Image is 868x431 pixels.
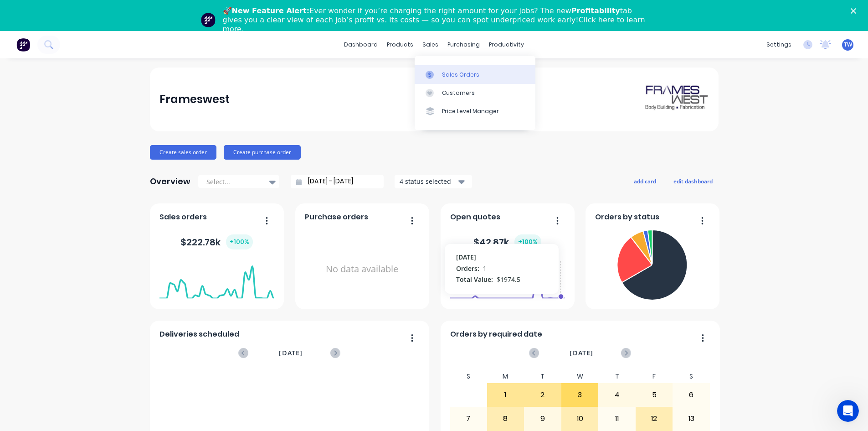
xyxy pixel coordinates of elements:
div: 3 [562,384,598,406]
div: 11 [599,407,635,430]
div: Customers [442,89,475,97]
button: 4 status selected [395,175,472,188]
a: dashboard [339,38,382,52]
iframe: Intercom live chat [837,400,859,422]
div: 4 [599,384,635,406]
div: + 100 % [514,234,541,249]
div: settings [762,38,796,52]
div: Price Level Manager [442,107,499,115]
div: 10 [562,407,598,430]
img: Profile image for Team [201,13,216,27]
div: 4 status selected [400,177,457,186]
button: add card [628,175,662,187]
div: products [382,38,418,52]
div: 12 [636,407,673,430]
div: Frameswest [159,90,230,109]
div: 🚀 Ever wonder if you’re charging the right amount for your jobs? The new tab gives you a clear vi... [223,6,653,34]
div: 8 [488,407,524,430]
div: 13 [673,407,709,430]
div: T [524,370,561,383]
div: 5 [636,384,673,406]
div: $ 42.87k [473,234,541,249]
div: M [487,370,524,383]
b: Profitability [571,6,620,15]
div: 1 [488,384,524,406]
div: T [598,370,636,383]
div: purchasing [443,38,484,52]
div: 6 [673,384,709,406]
a: Price Level Manager [415,102,535,120]
img: Frameswest [645,83,709,115]
button: Create sales order [150,145,216,160]
div: S [450,370,487,383]
span: [DATE] [570,348,593,358]
div: + 100 % [226,234,253,249]
div: F [636,370,673,383]
button: Create purchase order [224,145,301,160]
span: Orders by required date [450,329,542,340]
div: $ 222.78k [180,234,253,249]
div: 2 [524,384,561,406]
button: edit dashboard [668,175,719,187]
b: New Feature Alert: [232,6,310,15]
span: Orders by status [595,212,659,223]
a: Customers [415,84,535,102]
div: 9 [524,407,561,430]
div: S [673,370,710,383]
div: Close [851,8,860,14]
a: Sales Orders [415,65,535,83]
span: Open quotes [450,212,500,223]
div: No data available [305,226,419,312]
div: W [561,370,599,383]
div: productivity [484,38,529,52]
div: sales [418,38,443,52]
span: TW [844,41,852,49]
span: Purchase orders [305,212,368,223]
div: Overview [150,172,190,191]
span: [DATE] [279,348,303,358]
div: Sales Orders [442,71,479,79]
a: Click here to learn more. [223,16,645,33]
span: Sales orders [159,212,207,223]
div: 7 [450,407,487,430]
img: Factory [16,38,30,52]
